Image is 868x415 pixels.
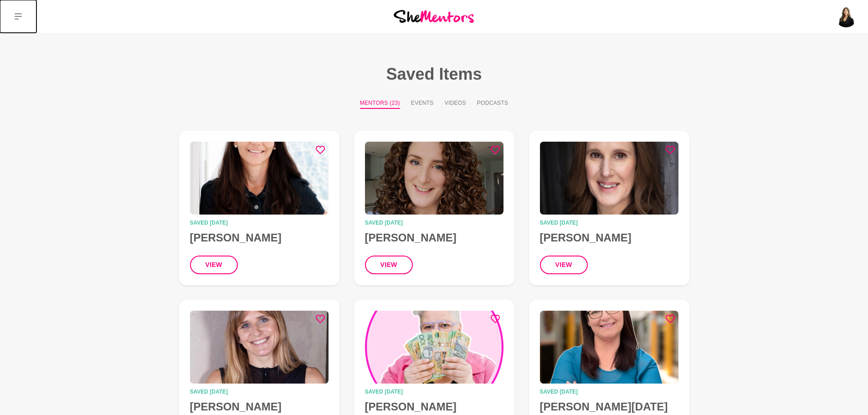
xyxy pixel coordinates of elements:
[540,142,678,215] img: Julia Ridout
[540,256,588,274] button: view
[365,311,503,384] img: Eloise Tomkins
[477,99,508,109] button: Podcasts
[365,256,413,274] button: view
[365,389,503,395] time: Saved [DATE]
[445,99,466,109] button: Videos
[190,256,238,274] button: view
[529,131,689,285] a: Julia RidoutSaved [DATE][PERSON_NAME]view
[540,400,678,414] h4: [PERSON_NAME][DATE]
[190,231,329,245] h4: [PERSON_NAME]
[835,5,857,27] img: Katie Carles
[540,220,678,225] time: Saved [DATE]
[179,131,339,285] a: Natalie KidcaffSaved [DATE][PERSON_NAME]view
[360,99,400,109] button: Mentors (23)
[190,220,329,225] time: Saved [DATE]
[365,400,503,414] h4: [PERSON_NAME]
[394,10,474,22] img: She Mentors Logo
[190,142,329,215] img: Natalie Kidcaff
[365,142,503,215] img: Nicki Cottam
[540,231,678,245] h4: [PERSON_NAME]
[190,400,329,414] h4: [PERSON_NAME]
[411,99,434,109] button: Events
[365,220,503,225] time: Saved [DATE]
[354,131,514,285] a: Nicki CottamSaved [DATE][PERSON_NAME]view
[157,64,711,84] h1: Saved Items
[540,389,678,395] time: Saved [DATE]
[190,311,329,384] img: Joan Murphy
[365,231,503,245] h4: [PERSON_NAME]
[540,311,678,384] img: Jennifer Natale
[190,389,329,395] time: Saved [DATE]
